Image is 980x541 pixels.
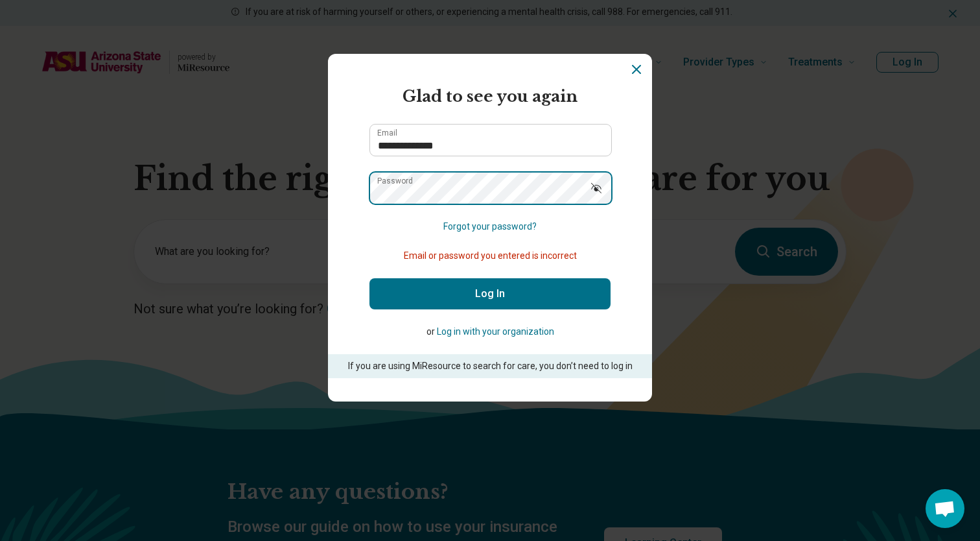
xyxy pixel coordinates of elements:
[437,325,554,339] button: Log in with your organization
[369,85,611,108] h2: Glad to see you again
[377,129,397,137] label: Email
[328,54,652,402] section: Login Dialog
[377,177,413,185] label: Password
[346,359,634,373] p: If you are using MiResource to search for care, you don’t need to log in
[369,325,611,339] p: or
[369,278,611,309] button: Log In
[582,172,611,203] button: Show password
[443,220,537,234] button: Forgot your password?
[629,62,644,77] button: Dismiss
[369,249,611,263] p: Email or password you entered is incorrect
